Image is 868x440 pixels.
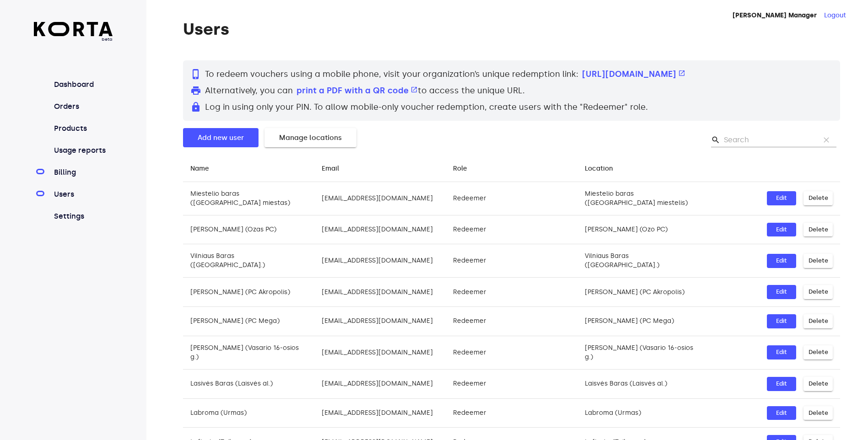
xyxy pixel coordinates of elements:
[577,182,709,215] td: Miestelio baras ([GEOGRAPHIC_DATA] miestelis)
[52,167,113,178] a: Billing
[190,85,201,96] span: print
[446,307,577,336] td: Redeemer
[314,244,446,278] td: [EMAIL_ADDRESS][DOMAIN_NAME]
[34,22,113,36] img: Korta
[453,163,467,174] div: Role
[52,79,113,90] a: Dashboard
[314,336,446,369] td: [EMAIL_ADDRESS][DOMAIN_NAME]
[803,223,833,237] button: Delete
[767,285,796,299] button: Edit
[733,11,817,19] strong: [PERSON_NAME] Manager
[190,163,221,174] span: Name
[183,215,314,244] td: [PERSON_NAME] (Ozas PC)
[190,69,201,80] span: phone_iphone
[808,379,828,389] span: Delete
[190,101,833,113] p: Log in using only your PIN. To allow mobile-only voucher redemption, create users with the "Redee...
[52,145,113,156] a: Usage reports
[446,182,577,215] td: Redeemer
[190,102,201,113] span: lock
[183,128,259,147] button: Add new user
[767,377,796,391] button: Edit
[34,22,113,43] a: beta
[808,316,828,327] span: Delete
[314,307,446,336] td: [EMAIL_ADDRESS][DOMAIN_NAME]
[824,11,846,20] button: Logout
[183,182,314,215] td: Miestelio baras ([GEOGRAPHIC_DATA] miestas)
[803,345,833,360] button: Delete
[767,254,796,268] button: Edit
[808,225,828,235] span: Delete
[446,369,577,398] td: Redeemer
[711,135,720,145] span: Search
[183,20,840,38] h1: Users
[446,336,577,369] td: Redeemer
[767,314,796,328] button: Edit
[183,133,264,140] a: Add new user
[314,215,446,244] td: [EMAIL_ADDRESS][DOMAIN_NAME]
[808,256,828,266] span: Delete
[803,191,833,205] button: Delete
[577,307,709,336] td: [PERSON_NAME] (PC Mega)
[577,336,709,369] td: [PERSON_NAME] (Vasario 16-osios g.)
[577,278,709,307] td: [PERSON_NAME] (PC Akropolis)
[446,244,577,278] td: Redeemer
[446,215,577,244] td: Redeemer
[582,69,685,79] a: [URL][DOMAIN_NAME]
[314,278,446,307] td: [EMAIL_ADDRESS][DOMAIN_NAME]
[264,133,362,140] a: Manage locations
[771,316,792,327] span: Edit
[808,193,828,204] span: Delete
[183,244,314,278] td: Vilniaus Baras ([GEOGRAPHIC_DATA].)
[808,287,828,297] span: Delete
[771,193,792,204] span: Edit
[803,406,833,420] button: Delete
[279,132,342,144] span: Manage locations
[52,123,113,134] a: Products
[314,182,446,215] td: [EMAIL_ADDRESS][DOMAIN_NAME]
[577,215,709,244] td: [PERSON_NAME] (Ozo PC)
[205,69,578,79] span: To redeem vouchers using a mobile phone, visit your organization’s unique redemption link:
[52,101,113,112] a: Orders
[577,244,709,278] td: Vilniaus Baras ([GEOGRAPHIC_DATA].)
[678,70,685,77] span: open_in_new
[771,408,792,419] span: Edit
[771,287,792,297] span: Edit
[808,408,828,419] span: Delete
[767,406,796,420] a: Edit
[190,163,209,174] div: Name
[771,256,792,266] span: Edit
[577,369,709,398] td: Laisvės Baras (Laisvės al.)
[771,225,792,235] span: Edit
[767,191,796,205] button: Edit
[410,86,418,93] span: open_in_new
[585,163,625,174] span: Location
[190,84,833,97] p: Alternatively, you can to access the unique URL.
[183,278,314,307] td: [PERSON_NAME] (PC Akropolis)
[577,398,709,428] td: Labroma (Urmas)
[771,347,792,358] span: Edit
[446,398,577,428] td: Redeemer
[297,84,418,97] button: print a PDF with a QR code
[767,345,796,360] button: Edit
[453,163,479,174] span: Role
[198,132,244,144] span: Add new user
[446,278,577,307] td: Redeemer
[183,307,314,336] td: [PERSON_NAME] (PC Mega)
[314,369,446,398] td: [EMAIL_ADDRESS][DOMAIN_NAME]
[803,314,833,328] button: Delete
[322,163,339,174] div: Email
[771,379,792,389] span: Edit
[264,128,356,147] button: Manage locations
[34,36,113,43] span: beta
[724,133,813,147] input: Search
[183,398,314,428] td: Labroma (Urmas)
[183,336,314,369] td: [PERSON_NAME] (Vasario 16-osios g.)
[767,223,796,237] button: Edit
